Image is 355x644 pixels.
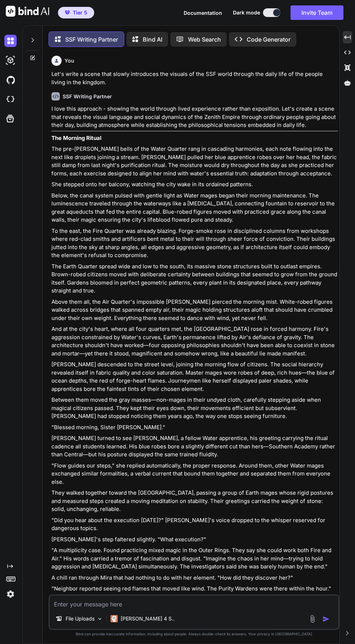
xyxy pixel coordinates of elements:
p: To the east, the Fire Quarter was already blazing. Forge-smoke rose in disciplined columns from w... [51,227,338,260]
p: "Flow guides our steps," she replied automatically, the proper response. Around them, other Water... [51,462,338,486]
p: "Blessed morning, Sister [PERSON_NAME]." [51,423,338,432]
p: And at the city's heart, where all four quarters met, the [GEOGRAPHIC_DATA] rose in forced harmon... [51,325,338,358]
img: Pick Models [97,616,103,622]
img: cloudideIcon [4,93,17,106]
p: [PERSON_NAME] 4 S.. [121,615,175,622]
span: Tier 5 [73,9,87,16]
img: icon [322,615,330,623]
img: githubDark [4,74,17,86]
img: darkChat [4,35,17,47]
p: [PERSON_NAME] descended to the street level, joining the morning flow of citizens. The social hie... [51,361,338,393]
p: The Earth Quarter spread wide and low to the south, its massive stone structures built to outlast... [51,263,338,295]
p: Below, the canal system pulsed with gentle light as Water mages began their morning maintenance. ... [51,192,338,224]
p: Web Search [188,35,221,44]
img: premium [65,10,70,15]
span: Documentation [184,10,222,16]
h6: SSF Writing Partner [63,93,112,100]
p: She stepped onto her balcony, watching the city wake in its ordained patterns. [51,180,338,189]
p: [PERSON_NAME]'s step faltered slightly. "What execution?" [51,536,338,544]
span: Dark mode [233,9,260,16]
img: Bind AI [6,6,49,17]
p: "Did you hear about the execution [DATE]?" [PERSON_NAME]'s voice dropped to the whisper reserved ... [51,516,338,533]
p: SSF Writing Partner [65,35,118,44]
p: Let's write a scene that slowly introduces the visuals of the SSF world through the daily life of... [51,70,338,86]
button: premiumTier 5 [58,7,94,18]
img: attachment [308,615,317,623]
p: "Neighbor reported seeing red flames that moved like wind. The Purity Wardens were there within t... [51,585,338,601]
p: Code Generator [247,35,291,44]
p: The pre-[PERSON_NAME] bells of the Water Quarter rang in cascading harmonies, each note flowing i... [51,145,338,178]
p: A chill ran through Mira that had nothing to do with her element. "How did they discover her?" [51,574,338,582]
p: File Uploads [66,615,95,622]
p: I love this approach - showing the world through lived experience rather than exposition. Let's c... [51,105,338,129]
p: They walked together toward the [GEOGRAPHIC_DATA], passing a group of Earth mages whose rigid pos... [51,489,338,513]
p: Bind AI [143,35,162,44]
p: Above them all, the Air Quarter's impossible [PERSON_NAME] pierced the morning mist. White-robed ... [51,298,338,323]
h6: You [64,57,74,64]
p: [PERSON_NAME] turned to see [PERSON_NAME], a fellow Water apprentice, his greeting carrying the r... [51,434,338,459]
img: darkAi-studio [4,54,17,67]
button: Documentation [184,9,222,17]
p: "A multiplicity case. Found practicing mixed magic in the Outer Rings. They say she could work bo... [51,546,338,571]
p: Between them moved the gray masses—non-mages in their undyed cloth, carefully stepping aside when... [51,396,338,421]
img: Claude 4 Sonnet [110,615,118,622]
button: Invite Team [291,5,343,20]
strong: The Morning Ritual [51,135,101,141]
img: settings [4,588,17,600]
p: Bind can provide inaccurate information, including about people. Always double-check its answers.... [49,631,339,637]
